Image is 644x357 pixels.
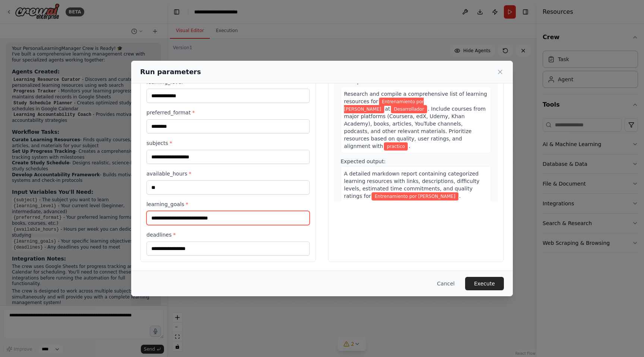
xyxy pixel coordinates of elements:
[341,158,386,164] span: Expected output:
[391,105,427,113] span: Variable: learning_level
[140,67,201,77] h2: Run parameters
[344,171,480,199] span: A detailed markdown report containing categorized learning resources with links, descriptions, di...
[146,109,310,116] label: preferred_format
[146,170,310,177] label: available_hours
[385,106,390,112] span: at
[146,231,310,238] label: deadlines
[431,277,461,290] button: Cancel
[341,79,372,85] span: Description:
[372,192,458,200] span: Variable: subject
[344,91,487,104] span: Research and compile a comprehensive list of learning resources for
[408,143,410,149] span: .
[384,142,408,151] span: Variable: preferred_format
[146,200,310,208] label: learning_goals
[146,139,310,147] label: subjects
[344,98,424,113] span: Variable: subject
[344,106,486,149] span: . Include courses from major platforms (Coursera, edX, Udemy, Khan Academy), books, articles, You...
[459,193,461,199] span: .
[465,277,504,290] button: Execute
